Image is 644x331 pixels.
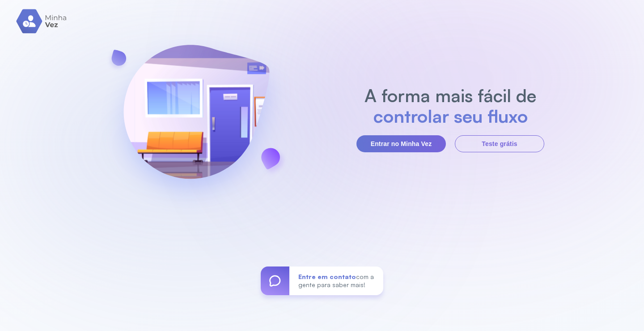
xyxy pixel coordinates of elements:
[356,135,446,152] button: Entrar no Minha Vez
[455,135,544,152] button: Teste grátis
[298,273,356,280] span: Entre em contato
[261,267,383,295] a: Entre em contatocom a gente para saber mais!
[360,106,541,126] h2: controlar seu fluxo
[16,9,68,34] img: logo.svg
[360,85,541,106] h2: A forma mais fácil de
[100,21,293,216] img: banner-login.svg
[289,267,383,295] div: com a gente para saber mais!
